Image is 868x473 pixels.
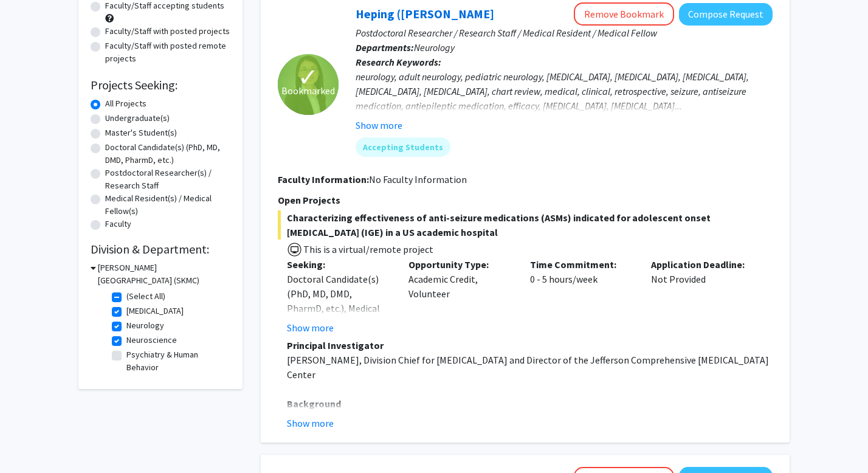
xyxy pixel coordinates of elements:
[574,2,674,26] button: Remove Bookmark
[278,173,369,185] b: Faculty Information:
[278,210,773,240] span: Characterizing effectiveness of anti-seizure medications (ASMs) indicated for adolescent onset [M...
[302,243,433,255] span: This is a virtual/remote project
[126,305,184,317] label: [MEDICAL_DATA]
[356,26,773,40] p: Postdoctoral Researcher / Research Staff / Medical Resident / Medical Fellow
[287,320,334,335] button: Show more
[105,97,146,110] label: All Projects
[287,257,390,272] p: Seeking:
[651,257,754,272] p: Application Deadline:
[9,418,52,464] iframe: Chat
[91,242,230,257] h2: Division & Department:
[287,272,390,345] div: Doctoral Candidate(s) (PhD, MD, DMD, PharmD, etc.), Medical Resident(s) / Medical Fellow(s)
[105,192,230,218] label: Medical Resident(s) / Medical Fellow(s)
[287,398,341,410] strong: Background
[278,193,773,207] p: Open Projects
[530,257,633,272] p: Time Commitment:
[281,83,335,98] span: Bookmarked
[105,40,230,65] label: Faculty/Staff with posted remote projects
[105,126,177,139] label: Master's Student(s)
[679,3,773,26] button: Compose Request to Heping (Ann) Sheng
[91,78,230,92] h2: Projects Seeking:
[356,56,441,68] b: Research Keywords:
[356,41,414,54] b: Departments:
[642,257,763,335] div: Not Provided
[126,319,164,332] label: Neurology
[298,71,319,83] span: ✓
[105,141,230,167] label: Doctoral Candidate(s) (PhD, MD, DMD, PharmD, etc.)
[287,416,334,430] button: Show more
[356,137,450,157] mat-chip: Accepting Students
[105,112,170,125] label: Undergraduate(s)
[105,25,230,38] label: Faculty/Staff with posted projects
[126,348,227,374] label: Psychiatry & Human Behavior
[408,257,512,272] p: Opportunity Type:
[356,118,402,133] button: Show more
[126,290,165,303] label: (Select All)
[399,257,521,335] div: Academic Credit, Volunteer
[287,339,384,351] strong: Principal Investigator
[521,257,642,335] div: 0 - 5 hours/week
[105,167,230,192] label: Postdoctoral Researcher(s) / Research Staff
[356,6,494,21] a: Heping ([PERSON_NAME]
[287,353,773,382] p: [PERSON_NAME], Division Chief for [MEDICAL_DATA] and Director of the Jefferson Comprehensive [MED...
[126,334,177,347] label: Neuroscience
[356,69,773,113] div: neurology, adult neurology, pediatric neurology, [MEDICAL_DATA], [MEDICAL_DATA], [MEDICAL_DATA], ...
[105,218,131,230] label: Faculty
[98,261,230,287] h3: [PERSON_NAME][GEOGRAPHIC_DATA] (SKMC)
[414,41,455,54] span: Neurology
[369,173,467,185] span: No Faculty Information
